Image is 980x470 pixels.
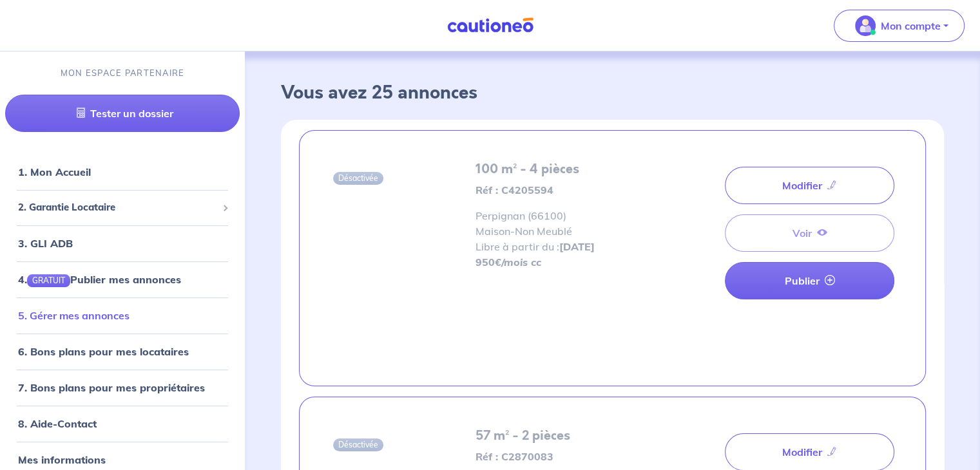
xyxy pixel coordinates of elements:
[855,15,876,36] img: illu_account_valid_menu.svg
[442,17,539,33] img: Cautioneo
[5,95,240,132] a: Tester un dossier
[18,273,181,286] a: 4.GRATUITPublier mes annonces
[476,256,541,268] strong: 950
[5,195,240,220] div: 2. Garantie Locataire
[476,450,553,463] strong: Réf : C2870083
[5,303,240,328] div: 5. Gérer mes annonces
[5,230,240,256] div: 3. GLI ADB
[18,165,91,178] a: 1. Mon Accueil
[476,162,653,177] h5: 100 m² - 4 pièces
[476,183,553,196] strong: Réf : C4205594
[495,256,541,268] em: €/mois cc
[5,339,240,364] div: 6. Bons plans pour mes locataires
[5,411,240,437] div: 8. Aide-Contact
[281,82,944,104] h3: Vous avez 25 annonces
[333,172,383,185] span: Désactivée
[5,267,240,292] div: 4.GRATUITPublier mes annonces
[18,453,106,466] a: Mes informations
[725,262,894,299] a: Publier
[18,237,73,250] a: 3. GLI ADB
[725,167,894,204] a: Modifier
[476,428,653,444] h5: 57 m² - 2 pièces
[834,10,965,42] button: illu_account_valid_menu.svgMon compte
[18,309,130,322] a: 5. Gérer mes annonces
[5,159,240,185] div: 1. Mon Accueil
[476,239,653,254] p: Libre à partir du :
[18,417,97,430] a: 8. Aide-Contact
[333,438,383,451] span: Désactivée
[61,67,185,79] p: MON ESPACE PARTENAIRE
[476,209,653,254] span: Perpignan (66100) Maison - Non Meublé
[18,345,189,358] a: 6. Bons plans pour mes locataires
[559,240,595,253] strong: [DATE]
[18,200,217,215] span: 2. Garantie Locataire
[881,18,941,33] p: Mon compte
[18,381,205,394] a: 7. Bons plans pour mes propriétaires
[5,375,240,400] div: 7. Bons plans pour mes propriétaires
